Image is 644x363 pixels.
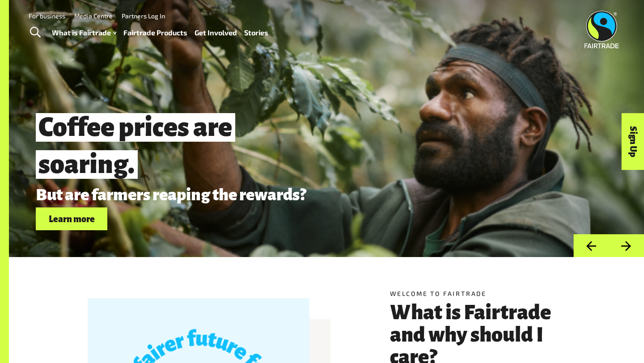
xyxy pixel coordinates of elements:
[609,234,644,257] button: Next
[573,234,609,257] button: Previous
[123,26,187,39] a: Fairtrade Products
[36,113,235,179] span: Coffee prices are soaring.
[24,21,46,44] a: Toggle Search
[244,26,268,39] a: Stories
[122,12,165,20] a: Partners Log In
[195,26,237,39] a: Get Involved
[390,289,565,298] h5: Welcome to Fairtrade
[52,26,116,39] a: What is Fairtrade
[585,11,619,48] img: Fairtrade Australia New Zealand logo
[29,12,65,20] a: For business
[36,186,518,204] p: But are farmers reaping the rewards?
[36,207,107,230] a: Learn more
[74,12,113,20] a: Media Centre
